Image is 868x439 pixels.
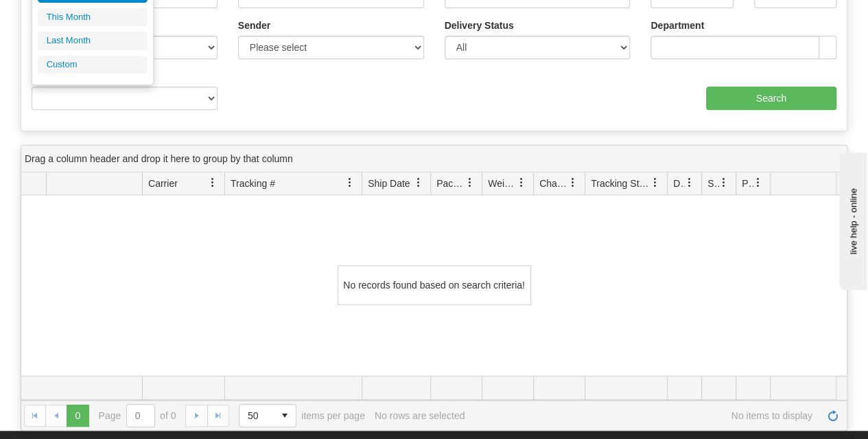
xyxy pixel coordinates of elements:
div: No records found based on search criteria! [338,265,531,305]
span: Ship Date [368,177,410,190]
a: Pickup Status filter column settings [747,171,770,194]
a: Refresh [822,405,844,427]
a: Delivery Status filter column settings [678,171,701,194]
span: select [274,405,296,427]
span: Carrier [148,177,178,190]
span: Pickup Status [742,177,753,190]
a: Tracking Status filter column settings [644,171,667,194]
li: This Month [38,8,148,27]
span: No items to display [474,410,812,421]
div: grid grouping header [21,146,847,172]
li: Custom [38,56,148,74]
span: Page of 0 [99,404,176,427]
span: Page sizes drop down [239,404,296,427]
span: Weight [488,177,517,190]
span: Delivery Status [673,177,685,190]
a: Packages filter column settings [458,171,482,194]
span: 50 [248,409,266,423]
div: No rows are selected [375,410,465,421]
span: Packages [436,177,465,190]
label: Sender [238,19,270,32]
iframe: chat widget [836,149,867,289]
span: Shipment Issues [707,177,719,190]
span: items per page [239,404,365,427]
a: Ship Date filter column settings [407,171,430,194]
span: Tracking Status [591,177,650,190]
span: Charge [539,177,568,190]
a: Weight filter column settings [510,171,533,194]
span: Tracking # [231,177,275,190]
a: Tracking # filter column settings [338,171,362,194]
label: Department [650,19,704,32]
input: Search [706,87,837,110]
li: Last Month [38,32,148,50]
label: Delivery Status [445,19,514,32]
div: live help - online [10,12,127,22]
a: Shipment Issues filter column settings [712,171,736,194]
span: Page 0 [67,405,89,427]
a: Charge filter column settings [561,171,585,194]
a: Carrier filter column settings [201,171,224,194]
